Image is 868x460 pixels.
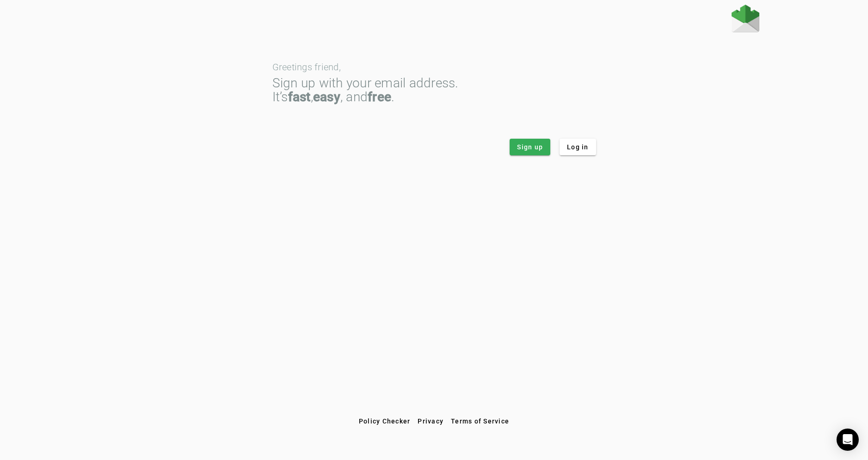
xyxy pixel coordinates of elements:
[355,413,414,429] button: Policy Checker
[313,89,340,104] strong: easy
[288,89,311,104] strong: fast
[567,142,589,152] span: Log in
[517,142,543,152] span: Sign up
[451,417,509,425] span: Terms of Service
[414,413,447,429] button: Privacy
[368,89,391,104] strong: free
[359,417,411,425] span: Policy Checker
[447,413,513,429] button: Terms of Service
[732,5,759,32] img: Fraudmarc Logo
[418,417,443,425] span: Privacy
[510,139,550,155] button: Sign up
[837,429,859,451] div: Open Intercom Messenger
[560,139,596,155] button: Log in
[272,76,596,104] div: Sign up with your email address. It’s , , and .
[272,62,596,72] div: Greetings friend,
